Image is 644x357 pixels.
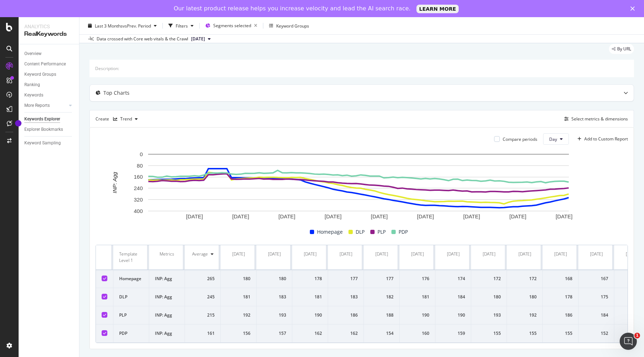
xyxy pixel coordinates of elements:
[340,251,352,257] div: [DATE]
[24,81,40,89] div: Ranking
[620,294,644,300] div: 175
[513,312,537,318] div: 192
[24,102,67,109] a: More Reports
[626,251,639,257] div: [DATE]
[191,276,215,282] div: 265
[119,251,143,264] div: Template Level 1
[112,172,118,193] text: INP: Agg
[549,136,557,142] span: Day
[149,306,185,324] td: INP: Agg
[24,91,74,99] a: Keywords
[620,312,644,318] div: 185
[503,136,537,142] div: Compare periods
[371,214,387,220] text: [DATE]
[24,126,74,133] a: Explorer Bookmarks
[123,23,151,29] span: vs Prev. Period
[334,276,358,282] div: 177
[232,214,249,220] text: [DATE]
[375,251,388,257] div: [DATE]
[203,20,260,31] button: Segments selected
[405,330,429,337] div: 160
[24,139,74,147] a: Keyword Sampling
[548,330,572,337] div: 155
[617,47,631,51] span: By URL
[266,20,312,31] button: Keyword Groups
[134,185,143,192] text: 240
[134,174,143,180] text: 160
[262,330,286,337] div: 157
[191,35,205,42] span: 2025 Aug. 7th
[370,294,394,300] div: 182
[548,312,572,318] div: 186
[24,23,73,30] div: Analytics
[554,251,567,257] div: [DATE]
[370,276,394,282] div: 177
[417,214,434,220] text: [DATE]
[113,288,149,306] td: DLP
[96,150,621,222] svg: A chart.
[634,333,640,338] span: 1
[584,276,608,282] div: 167
[441,276,465,282] div: 174
[24,60,66,68] div: Content Performance
[513,294,537,300] div: 180
[278,214,295,220] text: [DATE]
[334,312,358,318] div: 186
[262,312,286,318] div: 193
[262,276,286,282] div: 180
[96,113,141,125] div: Create
[176,23,188,29] div: Filters
[15,120,21,127] div: Tooltip anchor
[95,23,123,29] span: Last 3 Months
[24,115,74,123] a: Keywords Explorer
[24,71,56,78] div: Keyword Groups
[405,276,429,282] div: 176
[317,228,343,236] span: Homepage
[477,312,501,318] div: 193
[24,50,74,58] a: Overview
[213,23,251,29] span: Segments selected
[584,312,608,318] div: 184
[226,276,250,282] div: 180
[441,312,465,318] div: 190
[140,151,143,157] text: 0
[477,294,501,300] div: 180
[24,139,61,147] div: Keyword Sampling
[584,294,608,300] div: 175
[110,113,141,125] button: Trend
[584,137,628,141] div: Add to Custom Report
[276,23,309,29] div: Keyword Groups
[304,251,317,257] div: [DATE]
[113,324,149,343] td: PDP
[134,208,143,214] text: 400
[556,214,572,220] text: [DATE]
[113,270,149,288] td: Homepage
[518,251,531,257] div: [DATE]
[370,312,394,318] div: 188
[548,276,572,282] div: 168
[186,214,203,220] text: [DATE]
[334,330,358,337] div: 162
[24,91,43,99] div: Keywords
[477,276,501,282] div: 172
[97,35,188,42] div: Data crossed with Core web vitals & the Crawl
[416,5,459,13] a: LEARN MORE
[24,71,74,78] a: Keyword Groups
[405,312,429,318] div: 190
[509,214,526,220] text: [DATE]
[298,294,322,300] div: 181
[571,116,628,122] div: Select metrics & dimensions
[325,214,341,220] text: [DATE]
[298,276,322,282] div: 178
[24,50,42,58] div: Overview
[441,330,465,337] div: 159
[85,20,160,31] button: Last 3 MonthsvsPrev. Period
[477,330,501,337] div: 155
[24,102,50,109] div: More Reports
[561,115,628,123] button: Select metrics & dimensions
[399,228,408,236] span: PDP
[149,324,185,343] td: INP: Agg
[268,251,281,257] div: [DATE]
[590,251,603,257] div: [DATE]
